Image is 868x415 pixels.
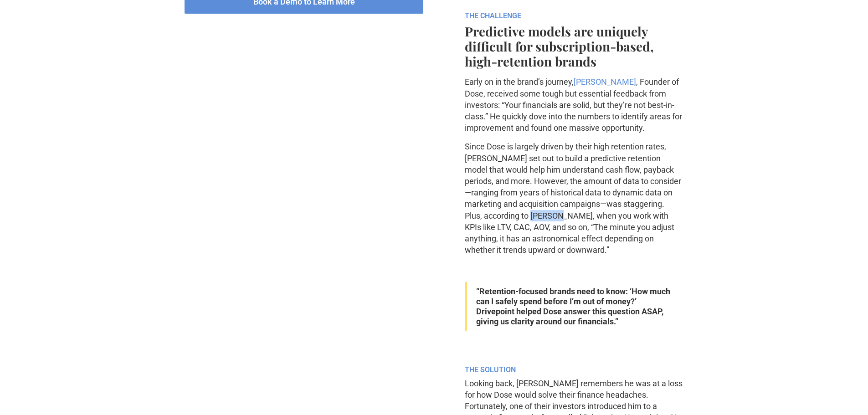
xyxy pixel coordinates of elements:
[465,263,683,274] p: ‍
[476,287,670,326] strong: “Retention-focused brands need to know: ‘How much can I safely spend before I’m out of money?’ Dr...
[465,23,654,70] strong: Predictive models are uniquely difficult for subscription-based, high-retention brands
[574,77,636,87] a: [PERSON_NAME]
[465,365,683,374] h6: THE SOLUTION
[465,336,683,347] p: ‍
[465,141,683,256] p: Since Dose is largely driven by their high retention rates, [PERSON_NAME] set out to build a pred...
[465,76,683,133] p: Early on in the brand’s journey, , Founder of Dose, received some tough but essential feedback fr...
[465,11,683,20] h6: THE CHALLENGE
